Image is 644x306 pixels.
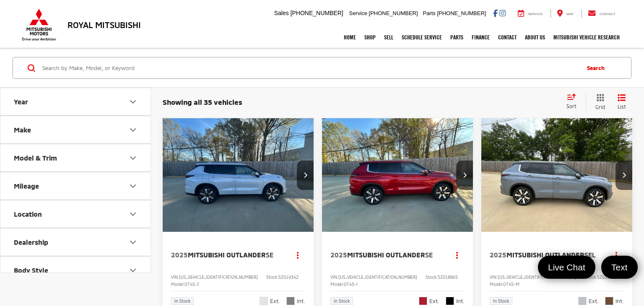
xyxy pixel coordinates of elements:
[297,161,314,190] button: Next image
[506,251,584,259] span: Mitsubishi Outlander
[14,126,31,134] div: Make
[338,275,417,280] span: [US_VEHICLE_IDENTIFICATION_NUMBER]
[493,299,509,303] span: In Stock
[429,297,439,305] span: Ext.
[419,297,427,305] span: Red Diamond
[347,251,425,259] span: Mitsubishi Outlander
[584,251,596,259] span: SEL
[615,161,632,190] button: Next image
[579,57,617,78] button: Search
[601,256,638,279] a: Text
[490,251,506,259] span: 2025
[322,118,474,232] img: 2025 Mitsubishi Outlander SE
[607,262,632,273] span: Text
[162,118,314,232] img: 2025 Mitsubishi Outlander SE
[0,88,151,115] button: YearYear
[260,297,268,305] span: White Diamond
[14,266,48,274] div: Body Style
[266,275,278,280] span: Stock:
[397,27,446,48] a: Schedule Service: Opens in a new tab
[128,265,138,275] div: Body Style
[490,275,498,280] span: VIN:
[481,118,633,232] img: 2025 Mitsubishi Outlander SEL
[128,209,138,219] div: Location
[330,251,347,259] span: 2025
[562,93,586,110] button: Select sort value
[618,103,626,110] span: List
[611,93,632,111] button: List View
[278,275,299,280] span: SZ019342
[369,10,418,16] span: [PHONE_NUMBER]
[291,248,305,262] button: Actions
[597,275,617,280] span: SZ023634
[286,297,295,305] span: Light Gray
[179,275,258,280] span: [US_VEHICLE_IDENTIFICATION_NUMBER]
[426,275,438,280] span: Stock:
[163,98,242,106] span: Showing all 35 vehicles
[322,118,474,232] a: 2025 Mitsubishi Outlander SE2025 Mitsubishi Outlander SE2025 Mitsubishi Outlander SE2025 Mitsubis...
[438,275,458,280] span: SZ018865
[595,104,605,111] span: Grid
[162,118,314,232] div: 2025 Mitsubishi Outlander SE 0
[481,118,633,232] a: 2025 Mitsubishi Outlander SEL2025 Mitsubishi Outlander SEL2025 Mitsubishi Outlander SEL2025 Mitsu...
[551,9,580,18] a: Map
[162,118,314,232] a: 2025 Mitsubishi Outlander SE2025 Mitsubishi Outlander SE2025 Mitsubishi Outlander SE2025 Mitsubis...
[490,282,503,287] span: Model:
[128,181,138,191] div: Mileage
[0,172,151,200] button: MileageMileage
[128,237,138,247] div: Dealership
[609,248,624,262] button: Actions
[512,9,549,18] a: Service
[538,256,595,279] a: Live Chat
[481,118,633,232] div: 2025 Mitsubishi Outlander SEL 0
[605,297,613,305] span: Brick Brown
[274,10,289,16] span: Sales
[582,9,622,18] a: Contact
[270,297,280,305] span: Ext.
[499,10,506,16] a: Instagram: Click to visit our Instagram page
[291,10,343,16] span: [PHONE_NUMBER]
[549,27,624,48] a: Mitsubishi Vehicle Research
[503,282,519,287] span: OT45-M
[578,297,587,305] span: Moonstone Gray Metallic/Black Roof
[0,116,151,143] button: MakeMake
[42,58,579,78] input: Search by Make, Model, or Keyword
[589,297,599,305] span: Ext.
[128,125,138,135] div: Make
[344,282,358,287] span: OT45-I
[544,262,589,273] span: Live Chat
[14,210,42,218] div: Location
[334,299,350,303] span: In Stock
[446,27,467,48] a: Parts: Opens in a new tab
[437,10,486,16] span: [PHONE_NUMBER]
[450,248,465,262] button: Actions
[360,27,380,48] a: Shop
[266,251,273,259] span: SE
[566,103,576,109] span: Sort
[0,200,151,228] button: LocationLocation
[14,238,48,246] div: Dealership
[174,299,190,303] span: In Stock
[380,27,397,48] a: Sell
[586,93,611,111] button: Grid View
[128,97,138,107] div: Year
[330,275,338,280] span: VIN:
[521,27,549,48] a: About Us
[498,275,576,280] span: [US_VEHICLE_IDENTIFICATION_NUMBER]
[349,10,367,16] span: Service
[20,8,58,41] img: Mitsubishi
[68,20,141,29] h3: Royal Mitsubishi
[322,118,474,232] div: 2025 Mitsubishi Outlander SE 0
[493,10,498,16] a: Facebook: Click to visit our Facebook page
[171,282,184,287] span: Model:
[184,282,199,287] span: OT45-J
[528,12,543,16] span: Service
[615,252,617,258] span: dropdown dots
[0,257,151,284] button: Body StyleBody Style
[171,251,188,259] span: 2025
[14,98,28,106] div: Year
[456,297,465,305] span: Int.
[425,251,433,259] span: SE
[446,297,454,305] span: Black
